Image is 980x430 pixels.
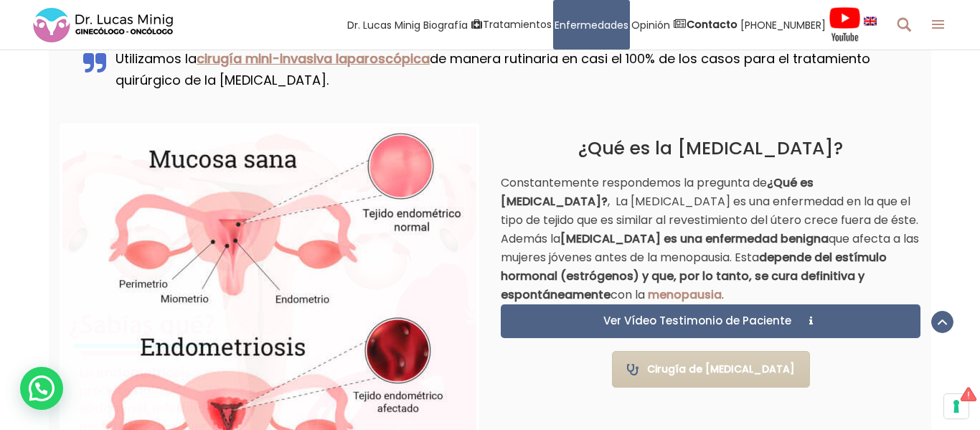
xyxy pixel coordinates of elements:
[483,17,552,33] span: Tratamientos
[555,17,628,33] span: Enfermedades
[116,48,920,91] p: Utilizamos la de manera rutinaria en casi el 100% de los casos para el tratamiento quirúrgico de ...
[347,17,420,33] span: Dr. Lucas Minig
[20,367,63,410] div: WhatsApp contact
[501,249,887,303] strong: depende del estímulo hormonal (estrógenos) y que, por lo tanto, se cura definitiva y espontáneamente
[648,286,722,303] a: menopausia
[687,17,738,32] strong: Contacto
[631,17,670,33] span: Opinión
[423,17,468,33] span: Biografía
[864,17,877,25] img: language english
[740,17,826,33] span: [PHONE_NUMBER]
[612,351,810,388] a: Cirugía de [MEDICAL_DATA]
[829,6,861,42] img: Videos Youtube Ginecología
[501,174,920,304] p: Constantemente respondemos la pregunta de , La [MEDICAL_DATA] es una enfermedad en la que el tipo...
[501,304,920,338] a: Ver Vídeo Testimonio de Paciente
[501,138,920,159] h2: ¿Qué es la [MEDICAL_DATA]?
[596,315,794,326] span: Ver Vídeo Testimonio de Paciente
[197,50,430,67] a: cirugía mini-invasiva laparoscópica
[560,230,829,247] strong: [MEDICAL_DATA] es una enfermedad benigna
